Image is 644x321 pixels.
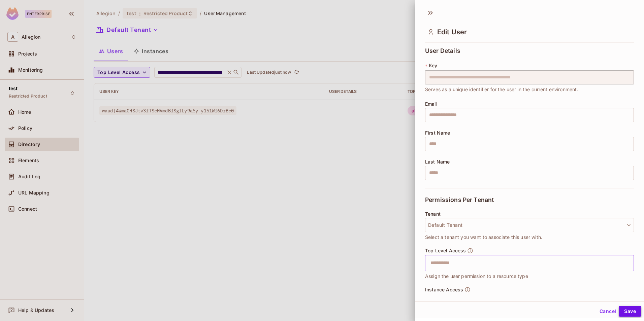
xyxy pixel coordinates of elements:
[437,28,467,36] span: Edit User
[425,234,542,241] span: Select a tenant you want to associate this user with.
[425,47,460,54] span: User Details
[429,63,437,68] span: Key
[425,248,466,253] span: Top Level Access
[425,130,450,136] span: First Name
[425,273,528,280] span: Assign the user permission to a resource type
[425,211,441,217] span: Tenant
[425,287,463,292] span: Instance Access
[425,159,450,165] span: Last Name
[630,262,632,263] button: Open
[619,306,641,317] button: Save
[425,218,634,232] button: Default Tenant
[597,306,619,317] button: Cancel
[425,197,494,203] span: Permissions Per Tenant
[425,86,578,93] span: Serves as a unique identifier for the user in the current environment.
[425,101,438,107] span: Email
